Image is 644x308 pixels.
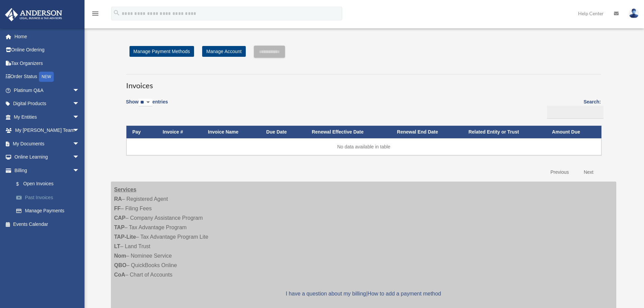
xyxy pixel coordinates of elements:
[546,126,601,138] th: Amount Due: activate to sort column ascending
[5,43,90,57] a: Online Ordering
[114,243,120,249] strong: LT
[5,70,90,84] a: Order StatusNEW
[114,196,122,202] strong: RA
[3,8,64,21] img: Anderson Advisors Platinum Portal
[286,291,366,297] a: I have a question about my billing
[5,217,90,231] a: Events Calendar
[114,272,125,278] strong: CoA
[579,165,599,179] a: Next
[5,164,90,177] a: Billingarrow_drop_down
[9,204,90,218] a: Manage Payments
[462,126,546,138] th: Related Entity or Trust: activate to sort column ascending
[114,253,126,259] strong: Nom
[547,106,603,119] input: Search:
[260,126,306,138] th: Due Date: activate to sort column ascending
[73,84,86,97] span: arrow_drop_down
[114,262,126,268] strong: QBO
[367,291,441,297] a: How to add a payment method
[5,84,90,97] a: Platinum Q&Aarrow_drop_down
[73,97,86,111] span: arrow_drop_down
[545,165,574,179] a: Previous
[20,180,23,188] span: $
[545,98,601,119] label: Search:
[5,56,90,70] a: Tax Organizers
[73,124,86,138] span: arrow_drop_down
[306,126,391,138] th: Renewal Effective Date: activate to sort column ascending
[202,46,245,57] a: Manage Account
[5,124,90,137] a: My [PERSON_NAME] Teamarrow_drop_down
[73,150,86,164] span: arrow_drop_down
[391,126,462,138] th: Renewal End Date: activate to sort column ascending
[39,72,54,82] div: NEW
[5,150,90,164] a: Online Learningarrow_drop_down
[5,137,90,150] a: My Documentsarrow_drop_down
[114,187,137,192] strong: Services
[114,224,125,230] strong: TAP
[73,164,86,177] span: arrow_drop_down
[139,99,152,106] select: Showentries
[114,234,136,240] strong: TAP-Lite
[114,289,613,299] p: |
[114,206,121,211] strong: FF
[629,8,639,18] img: User Pic
[9,177,86,191] a: $Open Invoices
[113,9,120,17] i: search
[126,74,601,91] h3: Invoices
[157,126,202,138] th: Invoice #: activate to sort column ascending
[129,46,194,57] a: Manage Payment Methods
[126,98,168,113] label: Show entries
[126,138,601,155] td: No data available in table
[5,30,90,43] a: Home
[114,215,126,221] strong: CAP
[202,126,260,138] th: Invoice Name: activate to sort column ascending
[5,97,90,111] a: Digital Productsarrow_drop_down
[73,137,86,151] span: arrow_drop_down
[73,110,86,124] span: arrow_drop_down
[9,191,90,204] a: Past Invoices
[91,12,99,18] a: menu
[126,126,157,138] th: Pay: activate to sort column descending
[5,110,90,124] a: My Entitiesarrow_drop_down
[91,9,99,18] i: menu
